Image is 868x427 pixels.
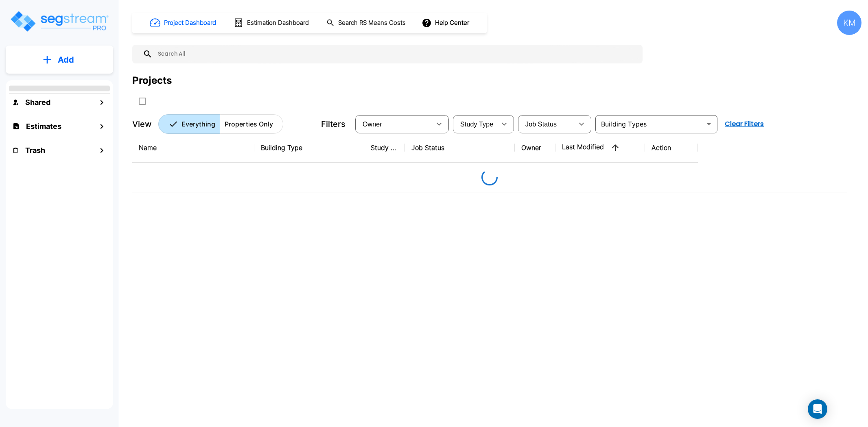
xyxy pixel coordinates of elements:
th: Last Modified [555,133,645,163]
th: Study Type [364,133,405,163]
button: Help Center [420,15,472,30]
div: KM [837,11,861,35]
p: Filters [321,118,345,130]
input: Building Types [598,118,702,130]
p: Properties Only [225,119,273,129]
span: Study Type [460,121,493,128]
th: Action [645,133,698,163]
button: Add [6,48,113,72]
button: Search RS Means Costs [323,15,410,31]
p: View [132,118,152,130]
button: Project Dashboard [146,14,221,32]
button: Estimation Dashboard [230,14,313,31]
div: Select [455,113,496,135]
h1: Shared [25,97,50,108]
th: Building Type [254,133,364,163]
p: Everything [181,119,215,129]
th: Name [132,133,254,163]
div: Platform [158,114,283,134]
button: Properties Only [220,114,283,134]
button: Clear Filters [722,116,767,132]
button: SelectAll [134,93,151,109]
h1: Estimates [26,121,61,132]
button: Everything [158,114,220,134]
h1: Estimation Dashboard [247,18,309,28]
span: Owner [363,121,382,128]
span: Job Status [525,121,557,128]
h1: Project Dashboard [164,18,216,28]
div: Select [357,113,431,135]
p: Add [58,54,74,66]
div: Open Intercom Messenger [808,399,827,419]
h1: Search RS Means Costs [338,18,406,28]
th: Owner [515,133,555,163]
input: Search All [153,45,638,63]
h1: Trash [25,145,45,156]
div: Projects [132,73,172,88]
button: Open [703,118,715,130]
img: Logo [9,10,109,33]
th: Job Status [405,133,515,163]
div: Select [520,113,573,135]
